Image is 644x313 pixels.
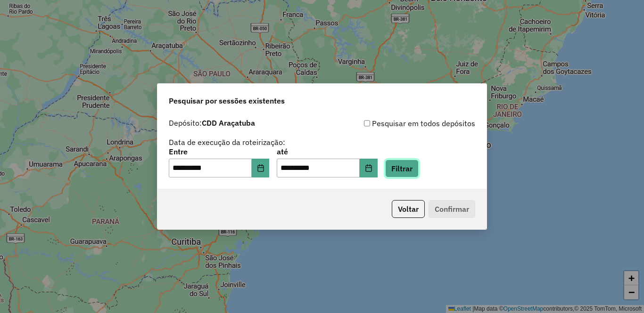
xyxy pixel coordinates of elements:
[169,136,285,148] label: Data de execução da roteirização:
[392,200,425,218] button: Voltar
[202,118,255,128] strong: CDD Araçatuba
[277,146,377,157] label: até
[322,118,475,129] div: Pesquisar em todos depósitos
[169,146,269,157] label: Entre
[252,159,270,177] button: Choose Date
[169,95,285,106] span: Pesquisar por sessões existentes
[360,159,378,177] button: Choose Date
[169,117,255,128] label: Depósito:
[385,160,419,177] button: Filtrar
